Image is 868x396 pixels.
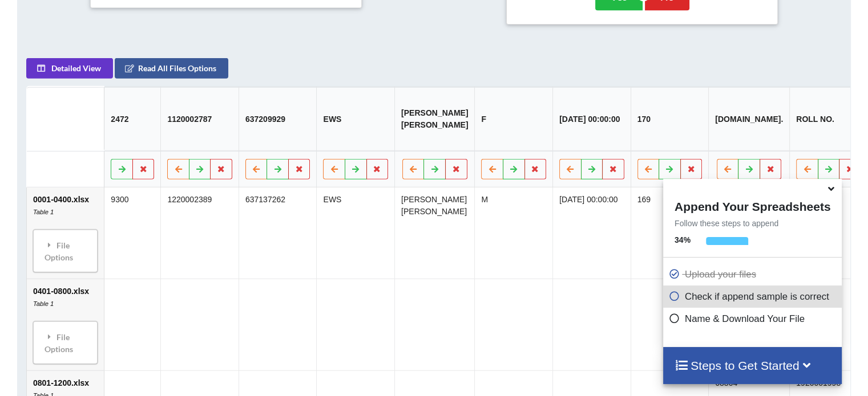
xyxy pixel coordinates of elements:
[27,279,104,370] td: 0401-0800.xlsx
[316,187,394,279] td: EWS
[552,87,631,151] th: [DATE] 00:00:00
[552,187,631,279] td: [DATE] 00:00:00
[708,87,789,151] th: [DOMAIN_NAME].
[316,87,394,151] th: EWS
[115,58,228,79] button: Read All Files Options
[160,87,239,151] th: 1120002787
[789,87,867,151] th: ROLL NO.
[631,87,709,151] th: 170
[33,300,54,307] i: Table 1
[675,358,830,373] h4: Steps to Get Started
[26,58,113,79] button: Detailed View
[27,187,104,279] td: 0001-0400.xlsx
[669,267,839,281] p: Upload your files
[663,218,842,229] p: Follow these steps to append
[104,187,160,279] td: 9300
[474,87,552,151] th: F
[104,87,160,151] th: 2472
[631,187,709,279] td: 169
[160,187,239,279] td: 1220002389
[474,187,552,279] td: M
[37,325,94,361] div: File Options
[33,209,54,215] i: Table 1
[669,289,839,304] p: Check if append sample is correct
[669,312,839,326] p: Name & Download Your File
[663,197,842,214] h4: Append Your Spreadsheets
[37,233,94,269] div: File Options
[394,87,474,151] th: [PERSON_NAME] [PERSON_NAME]
[394,187,474,279] td: [PERSON_NAME] [PERSON_NAME]
[675,235,691,244] b: 34 %
[239,187,317,279] td: 637137262
[239,87,317,151] th: 637209929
